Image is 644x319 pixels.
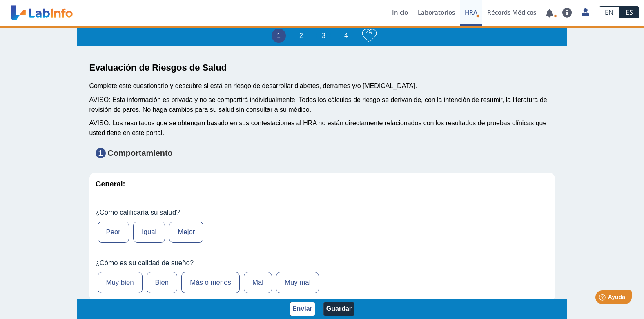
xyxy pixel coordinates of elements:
[181,272,240,293] label: Más o menos
[147,272,178,293] label: Bien
[89,62,555,73] h3: Evaluación de Riesgos de Salud
[362,27,377,38] h3: 4%
[96,180,125,188] strong: General:
[89,118,555,138] div: AVISO: Los resultados que se obtengan basado en sus contestaciones al HRA no están directamente r...
[169,222,203,243] label: Mejor
[96,208,549,217] label: ¿Cómo calificaría su salud?
[96,259,549,267] label: ¿Cómo es su calidad de sueño?
[108,148,173,157] strong: Comportamiento
[323,302,354,316] button: Guardar
[276,272,319,293] label: Muy mal
[465,8,477,16] span: HRA
[316,29,331,43] li: 3
[571,287,635,310] iframe: Help widget launcher
[290,302,315,316] button: Enviar
[272,29,286,43] li: 1
[98,272,143,293] label: Muy bien
[96,148,106,158] span: 1
[339,29,353,43] li: 4
[133,222,165,243] label: Igual
[89,81,555,91] div: Complete este cuestionario y descubre si está en riesgo de desarrollar diabetes, derrames y/o [ME...
[244,272,272,293] label: Mal
[98,222,129,243] label: Peor
[619,6,639,18] a: ES
[599,6,619,18] a: EN
[294,29,308,43] li: 2
[89,95,555,115] div: AVISO: Esta información es privada y no se compartirá individualmente. Todos los cálculos de ries...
